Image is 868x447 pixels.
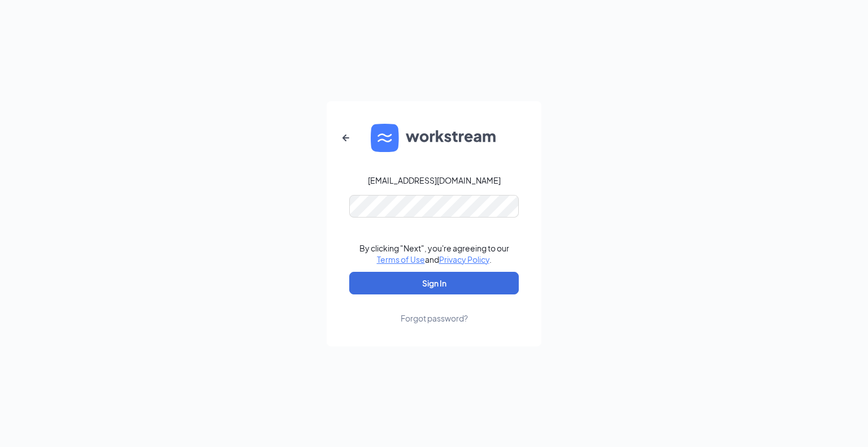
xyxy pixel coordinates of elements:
[359,242,509,265] div: By clicking "Next", you're agreeing to our and .
[439,254,489,264] a: Privacy Policy
[401,294,468,324] a: Forgot password?
[371,124,497,152] img: WS logo and Workstream text
[377,254,425,264] a: Terms of Use
[349,272,519,294] button: Sign In
[339,131,353,145] svg: ArrowLeftNew
[368,175,501,186] div: [EMAIL_ADDRESS][DOMAIN_NAME]
[332,124,359,151] button: ArrowLeftNew
[401,313,468,324] div: Forgot password?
